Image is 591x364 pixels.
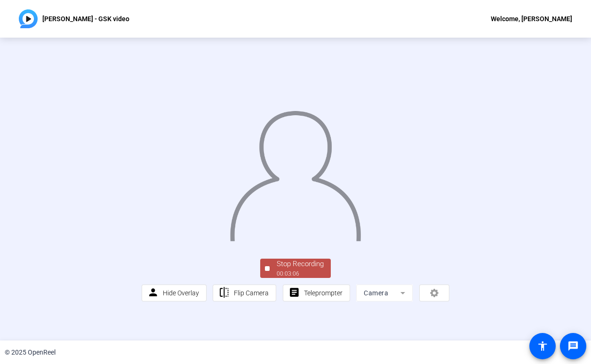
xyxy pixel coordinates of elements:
div: Welcome, [PERSON_NAME] [491,13,572,24]
div: © 2025 OpenReel [5,348,56,357]
mat-icon: person [147,287,159,299]
mat-icon: accessibility [537,340,548,352]
div: Stop Recording [277,259,324,269]
mat-icon: article [288,287,300,299]
mat-icon: flip [218,287,230,299]
div: 00:03:06 [277,269,324,278]
img: OpenReel logo [19,9,38,28]
span: Flip Camera [234,289,269,297]
span: Hide Overlay [163,289,199,297]
span: Teleprompter [304,289,343,297]
mat-icon: message [567,340,579,352]
p: [PERSON_NAME] - GSK video [42,13,129,24]
button: Flip Camera [213,285,276,301]
img: overlay [229,103,362,241]
button: Teleprompter [283,285,350,301]
button: Stop Recording00:03:06 [260,259,331,278]
button: Hide Overlay [142,285,207,301]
